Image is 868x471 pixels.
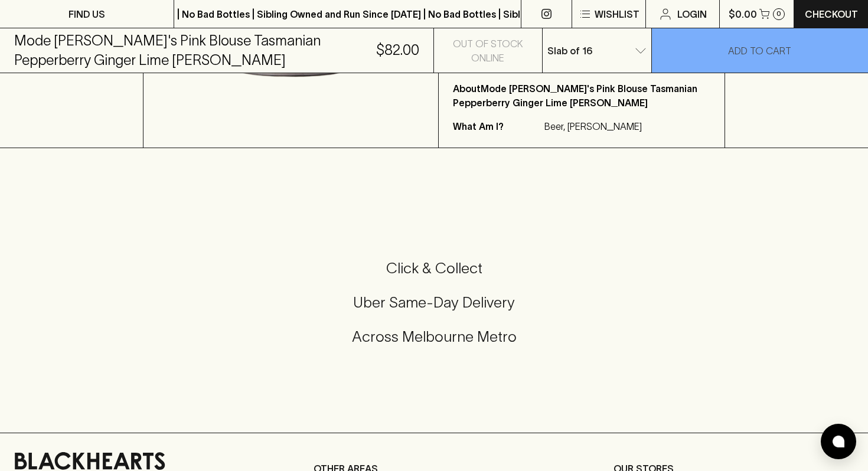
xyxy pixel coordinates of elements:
[453,119,541,133] p: What Am I?
[471,51,504,65] p: Online
[677,7,707,21] p: Login
[14,211,854,409] div: Call to action block
[543,39,651,63] div: Slab of 16
[729,7,757,21] p: $0.00
[544,119,642,133] p: Beer, [PERSON_NAME]
[453,81,710,110] p: About Mode [PERSON_NAME]'s Pink Blouse Tasmanian Pepperberry Ginger Lime [PERSON_NAME]
[805,7,858,21] p: Checkout
[68,7,105,21] p: FIND US
[453,37,523,51] p: Out of Stock
[547,44,593,58] p: Slab of 16
[776,11,781,17] p: 0
[14,31,376,69] h5: Mode [PERSON_NAME]'s Pink Blouse Tasmanian Pepperberry Ginger Lime [PERSON_NAME]
[14,259,854,278] h5: Click & Collect
[376,41,419,60] h5: $82.00
[833,436,844,447] img: bubble-icon
[14,293,854,312] h5: Uber Same-Day Delivery
[595,7,639,21] p: Wishlist
[14,327,854,346] h5: Across Melbourne Metro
